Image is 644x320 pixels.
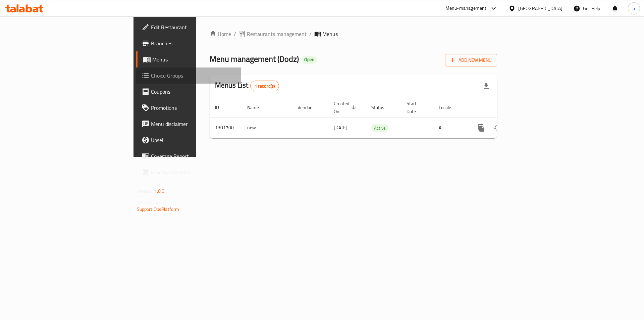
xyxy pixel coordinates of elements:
[450,56,492,64] span: Add New Menu
[633,5,635,12] span: a
[137,198,168,207] span: Get support on:
[215,103,228,111] span: ID
[247,30,307,38] span: Restaurants management
[407,99,425,116] span: Start Date
[151,23,236,31] span: Edit Restaurant
[136,100,241,116] a: Promotions
[151,152,236,160] span: Coverage Report
[518,5,562,12] div: [GEOGRAPHIC_DATA]
[473,120,489,136] button: more
[433,118,468,138] td: All
[136,164,241,180] a: Grocery Checklist
[151,72,236,80] span: Choice Groups
[210,30,497,38] nav: breadcrumb
[371,124,388,132] div: Active
[401,118,433,138] td: -
[239,30,307,38] a: Restaurants management
[302,56,317,64] div: Open
[151,136,236,144] span: Upsell
[136,35,241,51] a: Branches
[136,84,241,100] a: Coupons
[247,103,268,111] span: Name
[151,39,236,47] span: Branches
[298,103,320,111] span: Vendor
[151,120,236,128] span: Menu disclaimer
[137,187,153,195] span: Version:
[242,118,292,138] td: new
[445,4,487,12] div: Menu-management
[445,54,497,66] button: Add New Menu
[439,103,460,111] span: Locale
[136,51,241,67] a: Menus
[151,168,236,176] span: Grocery Checklist
[215,80,279,91] h2: Menus List
[302,57,317,62] span: Open
[251,83,279,89] span: 1 record(s)
[371,103,393,111] span: Status
[136,116,241,132] a: Menu disclaimer
[210,51,299,66] span: Menu management ( Dodz )
[136,67,241,84] a: Choice Groups
[334,99,358,116] span: Created On
[478,78,494,94] div: Export file
[309,30,312,38] li: /
[322,30,338,38] span: Menus
[489,120,505,136] button: Change Status
[136,19,241,35] a: Edit Restaurant
[250,81,279,91] div: Total records count
[137,205,179,214] a: Support.OpsPlatform
[371,124,388,132] span: Active
[151,88,236,96] span: Coupons
[136,132,241,148] a: Upsell
[468,97,543,118] th: Actions
[210,97,543,138] table: enhanced table
[152,55,236,63] span: Menus
[151,104,236,112] span: Promotions
[154,187,165,195] span: 1.0.0
[334,123,347,132] span: [DATE]
[136,148,241,164] a: Coverage Report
